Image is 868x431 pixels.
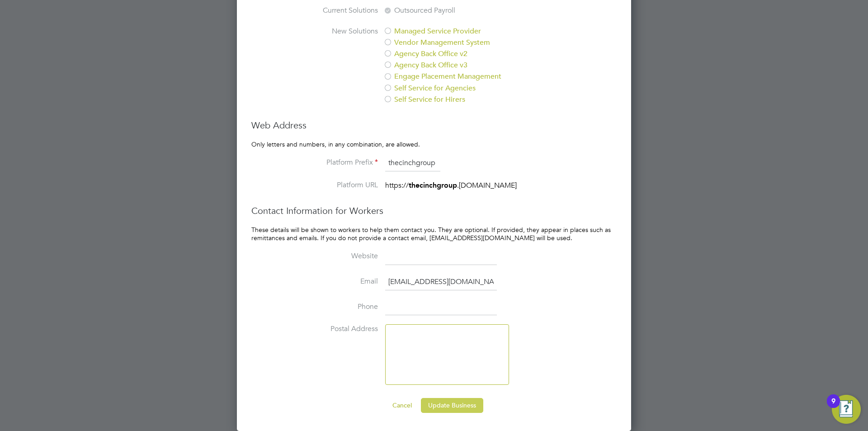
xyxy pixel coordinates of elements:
label: Agency Back Office v2 [383,49,535,59]
div: 9 [831,401,835,413]
button: Update Business [421,398,483,412]
label: Managed Service Provider [383,27,535,36]
button: Open Resource Center, 9 new notifications [832,395,861,424]
span: https:// .[DOMAIN_NAME] [385,181,517,190]
label: Website [288,251,378,261]
label: Platform Prefix [288,158,378,167]
p: Only letters and numbers, in any combination, are allowed. [251,140,617,148]
label: Agency Back Office v3 [383,61,535,70]
label: Email [288,277,378,286]
p: These details will be shown to workers to help them contact you. They are optional. If provided, ... [251,226,617,242]
label: Outsourced Payroll [383,6,535,15]
strong: thecinchgroup [409,181,457,189]
label: New Solutions [288,27,378,36]
label: Self Service for Hirers [383,95,535,104]
button: Cancel [385,398,419,412]
label: Self Service for Agencies [383,84,535,93]
h3: Contact Information for Workers [251,205,617,217]
label: Platform URL [288,180,378,190]
label: Current Solutions [288,6,378,15]
label: Phone [288,302,378,312]
h3: Web Address [251,119,617,131]
label: Postal Address [288,324,378,334]
label: Vendor Management System [383,38,535,47]
label: Engage Placement Management [383,72,535,81]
